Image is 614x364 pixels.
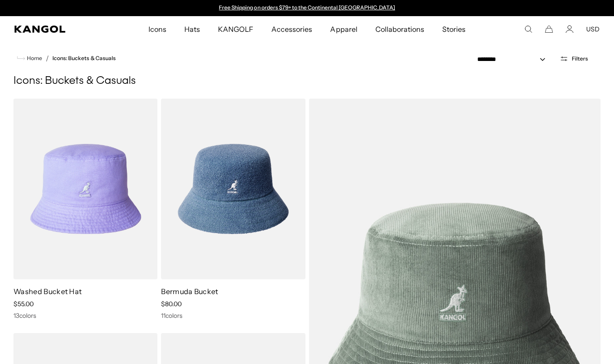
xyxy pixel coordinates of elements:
a: Kangol [14,26,98,33]
a: Stories [433,16,475,42]
h1: Icons: Buckets & Casuals [13,74,601,88]
span: Hats [184,16,200,42]
span: $80.00 [161,300,182,308]
span: $55.00 [13,300,34,308]
div: 1 of 2 [215,4,400,12]
a: Icons [139,16,175,42]
a: Collaborations [366,16,433,42]
button: USD [586,25,600,33]
a: KANGOLF [209,16,262,42]
a: Bermuda Bucket [161,287,218,296]
a: Icons: Buckets & Casuals [52,55,116,61]
button: Open filters [554,55,593,63]
a: Hats [175,16,209,42]
span: Accessories [271,16,312,42]
div: 11 colors [161,312,305,320]
a: Apparel [321,16,366,42]
img: Bermuda Bucket [161,99,305,279]
li: / [42,53,49,64]
a: Washed Bucket Hat [13,287,82,296]
span: Home [25,55,42,61]
div: Announcement [215,4,400,12]
img: Washed Bucket Hat [13,99,157,279]
span: Apparel [330,16,357,42]
span: Collaborations [375,16,424,42]
button: Cart [545,25,553,33]
span: KANGOLF [218,16,253,42]
slideshow-component: Announcement bar [215,4,400,12]
span: Filters [572,56,588,62]
a: Free Shipping on orders $79+ to the Continental [GEOGRAPHIC_DATA] [219,4,395,11]
div: 13 colors [13,312,157,320]
a: Account [566,25,574,33]
select: Sort by: Featured [474,55,554,64]
summary: Search here [524,25,532,33]
span: Stories [442,16,466,42]
span: Icons [148,16,166,42]
a: Accessories [262,16,321,42]
a: Home [17,54,42,62]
